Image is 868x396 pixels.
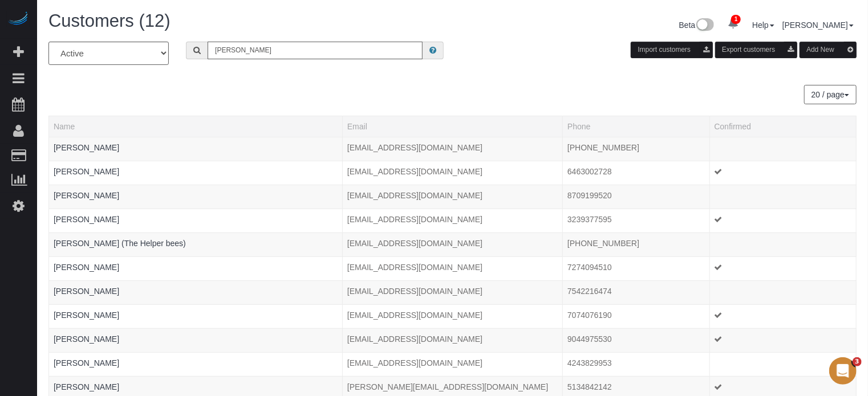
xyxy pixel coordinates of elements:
a: [PERSON_NAME] [54,334,119,344]
div: Tags [54,297,338,300]
td: Name [49,161,343,185]
td: Phone [563,209,709,232]
td: Confirmed [709,256,856,280]
a: [PERSON_NAME] [54,263,119,272]
td: Confirmed [709,328,856,352]
span: Customers (12) [48,11,171,31]
div: Tags [54,393,338,395]
div: Tags [54,273,338,276]
div: Tags [54,321,338,324]
td: Name [49,209,343,232]
td: Phone [563,352,709,376]
td: Confirmed [709,232,856,256]
td: Email [342,137,562,161]
td: Name [49,256,343,280]
td: Name [49,280,343,304]
td: Phone [563,256,709,280]
td: Phone [563,304,709,328]
a: Help [752,21,774,30]
a: [PERSON_NAME] [782,21,854,30]
td: Confirmed [709,352,856,376]
td: Confirmed [709,185,856,209]
button: Add New [800,42,857,58]
div: Tags [54,153,338,156]
td: Phone [563,161,709,185]
a: [PERSON_NAME] [54,167,119,176]
div: Tags [54,345,338,348]
td: Name [49,137,343,161]
td: Email [342,304,562,328]
td: Confirmed [709,137,856,161]
td: Email [342,256,562,280]
td: Name [49,185,343,209]
div: Tags [54,177,338,180]
td: Name [49,328,343,352]
input: Search customers ... [208,42,423,59]
a: [PERSON_NAME] [54,287,119,296]
span: 1 [731,15,741,24]
a: [PERSON_NAME] (The Helper bees) [54,239,186,248]
td: Name [49,304,343,328]
td: Email [342,280,562,304]
td: Phone [563,328,709,352]
a: Beta [679,21,715,30]
th: Phone [563,116,709,137]
a: [PERSON_NAME] [54,358,119,368]
td: Confirmed [709,209,856,232]
img: New interface [695,18,714,33]
td: Phone [563,185,709,209]
th: Email [342,116,562,137]
th: Name [49,116,343,137]
td: Email [342,161,562,185]
td: Phone [563,232,709,256]
a: [PERSON_NAME] [54,143,119,152]
div: Tags [54,249,338,252]
td: Email [342,209,562,232]
td: Confirmed [709,280,856,304]
td: Confirmed [709,304,856,328]
td: Confirmed [709,161,856,185]
td: Phone [563,137,709,161]
td: Email [342,352,562,376]
a: [PERSON_NAME] [54,382,119,391]
th: Confirmed [709,116,856,137]
a: [PERSON_NAME] [54,215,119,224]
button: 20 / page [804,85,857,104]
div: Tags [54,369,338,371]
span: 3 [853,357,862,366]
td: Email [342,185,562,209]
td: Name [49,232,343,256]
a: 1 [722,11,744,36]
td: Email [342,328,562,352]
div: Tags [54,201,338,204]
td: Name [49,352,343,376]
div: Tags [54,225,338,228]
button: Export customers [715,42,797,58]
button: Import customers [631,42,713,58]
iframe: Intercom live chat [829,357,857,385]
td: Phone [563,280,709,304]
a: [PERSON_NAME] [54,191,119,200]
img: Automaid Logo [7,11,30,27]
a: [PERSON_NAME] [54,311,119,320]
nav: Pagination navigation [805,85,857,104]
td: Email [342,232,562,256]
